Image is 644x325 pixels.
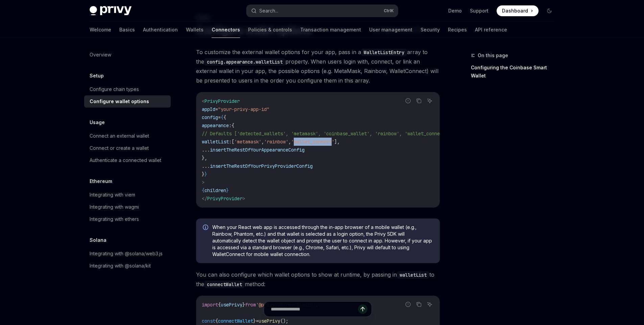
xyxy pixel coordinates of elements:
button: Search...CtrlK [246,5,398,17]
span: { [221,114,223,120]
span: { [223,114,226,120]
span: < [202,98,205,104]
a: Configure wallet options [84,95,171,108]
span: = [215,106,218,112]
div: Authenticate a connected wallet [90,156,161,164]
span: , [288,139,291,145]
span: [ [232,139,234,145]
div: Integrating with wagmi [90,203,139,211]
a: Integrating with @solana/web3.js [84,248,171,260]
a: Connect or create a wallet [84,142,171,154]
span: }, [202,155,207,161]
span: > [242,195,245,202]
span: On this page [478,51,508,60]
span: = [218,114,221,120]
a: API reference [475,22,507,38]
a: Security [421,22,440,38]
a: Wallets [186,22,204,38]
a: Transaction management [300,22,361,38]
h5: Usage [90,118,105,126]
svg: Info [203,225,210,231]
a: Support [470,7,488,14]
code: connectWallet [204,281,245,288]
button: Ask AI [425,96,434,105]
span: // Defaults ['detected_wallets', 'metamask', 'coinbase_wallet', 'rainbow', 'wallet_connect'] [202,131,451,137]
span: ], [334,139,340,145]
span: 'metamask' [234,139,261,145]
span: walletList: [202,139,232,145]
button: Copy the contents from the code block [414,96,423,105]
a: Integrating with ethers [84,213,171,225]
span: appId [202,106,215,112]
span: When your React web app is accessed through the in-app browser of a mobile wallet (e.g., Rainbow,... [212,224,433,258]
span: 'rainbow' [264,139,288,145]
h5: Ethereum [90,177,112,185]
a: Configure chain types [84,83,171,95]
code: WalletListEntry [361,49,407,56]
div: Integrating with @solana/web3.js [90,250,163,258]
span: insertTheRestOfYourPrivyProviderConfig [210,163,313,169]
span: appearance: [202,122,232,129]
span: } [226,187,229,193]
span: "your-privy-app-id" [218,106,269,112]
span: children [205,187,226,193]
div: Integrating with viem [90,191,135,199]
a: Authentication [143,22,178,38]
a: Integrating with @solana/kit [84,260,171,272]
h5: Solana [90,236,106,244]
span: { [202,187,205,193]
div: Connect an external wallet [90,132,149,140]
div: Integrating with @solana/kit [90,262,151,270]
span: 'wallet_connect' [291,139,334,145]
span: ... [202,163,210,169]
code: walletList [397,271,429,279]
a: Integrating with viem [84,189,171,201]
a: Recipes [448,22,467,38]
span: To customize the external wallet options for your app, pass in a array to the property. When user... [196,47,440,85]
a: Basics [119,22,135,38]
a: Connectors [212,22,240,38]
a: Welcome [90,22,111,38]
h5: Setup [90,72,104,80]
span: > [202,179,205,185]
a: Policies & controls [248,22,292,38]
a: Authenticate a connected wallet [84,154,171,166]
span: } [205,171,207,177]
img: dark logo [90,6,132,16]
div: Overview [90,51,111,59]
span: PrivyProvider [207,195,242,202]
button: Send message [358,304,367,314]
span: , [261,139,264,145]
div: Connect or create a wallet [90,144,149,152]
a: User management [369,22,412,38]
a: Demo [448,7,462,14]
a: Configuring the Coinbase Smart Wallet [471,62,560,81]
button: Toggle dark mode [544,5,555,16]
span: </ [202,195,207,202]
span: { [232,122,234,129]
a: Connect an external wallet [84,130,171,142]
span: Ctrl K [384,8,394,14]
button: Report incorrect code [404,96,412,105]
div: Configure wallet options [90,97,149,106]
span: You can also configure which wallet options to show at runtime, by passing in to the method: [196,270,440,289]
span: Dashboard [502,7,528,14]
a: Integrating with wagmi [84,201,171,213]
span: ... [202,147,210,153]
span: PrivyProvider [205,98,240,104]
a: Dashboard [497,5,539,16]
span: insertTheRestOfYourAppearanceConfig [210,147,305,153]
div: Search... [259,7,278,15]
code: config.appearance.walletList [204,58,285,66]
span: config [202,114,218,120]
a: Overview [84,49,171,61]
div: Configure chain types [90,85,139,93]
span: } [202,171,205,177]
div: Integrating with ethers [90,215,139,223]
